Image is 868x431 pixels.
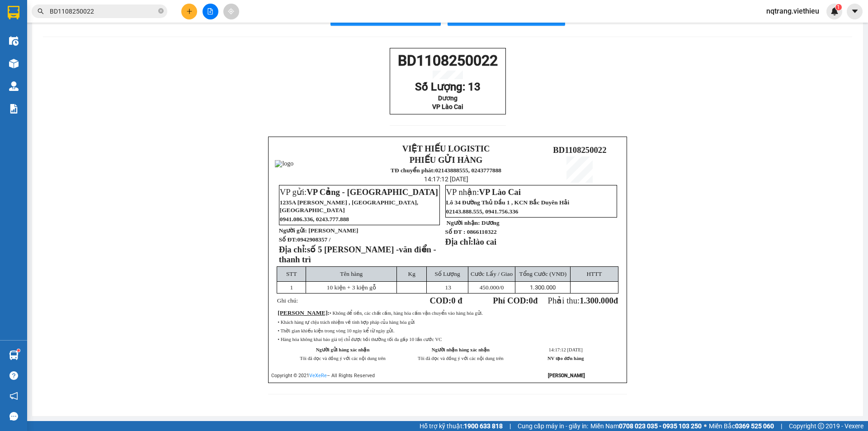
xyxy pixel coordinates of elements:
[8,6,19,19] img: logo-vxr
[553,145,606,155] span: BD1108250022
[590,421,702,431] span: Miền Nam
[48,57,87,71] strong: 02143888555, 0243777888
[709,421,774,431] span: Miền Bắc
[480,284,499,291] span: 450.000
[847,4,863,19] button: caret-down
[391,167,435,174] strong: TĐ chuyển phát:
[420,421,503,431] span: Hỗ trợ kỹ thuật:
[275,160,293,167] img: logo
[435,167,501,174] strong: 02143888555, 0243777888
[434,270,460,277] span: Số Lượng
[519,270,566,277] span: Tổng Cước (VNĐ)
[432,347,490,352] strong: Người nhận hàng xác nhận
[471,270,513,277] span: Cước Lấy / Giao
[481,219,500,226] span: Dương
[759,5,826,17] span: nqtrang.viethieu
[438,95,458,102] span: Dương
[290,284,293,291] span: 1
[613,296,618,305] span: đ
[418,356,504,361] span: Tôi đã đọc và đồng ý với các nội dung trên
[330,311,483,316] span: • Không để tiền, các chất cấm, hàng hóa cấm vận chuyển vào hàng hóa gửi.
[548,373,585,379] strong: [PERSON_NAME]
[402,144,490,153] strong: VIỆT HIẾU LOGISTIC
[446,208,519,215] span: 02143.888.555, 0941.756.336
[280,216,349,223] span: 0941.086.336, 0243.777.888
[735,422,774,430] strong: 0369 525 060
[280,187,438,197] span: VP gửi:
[9,81,19,91] img: warehouse-icon
[529,296,533,305] span: 0
[446,199,570,206] span: Lô 34 Đường Thủ Dầu 1 , KCN Bắc Duyên Hải
[286,270,297,277] span: STT
[207,8,213,14] span: file-add
[280,199,418,213] span: 1235A [PERSON_NAME] , [GEOGRAPHIC_DATA], [GEOGRAPHIC_DATA]
[340,270,363,277] span: Tên hàng
[473,237,496,246] span: lào cai
[223,4,239,19] button: aim
[278,320,415,325] span: • Khách hàng tự chịu trách nhiệm về tính hợp pháp của hàng hóa gửi
[619,422,702,430] strong: 0708 023 035 - 0935 103 250
[446,187,521,197] span: VP nhận:
[430,296,462,305] strong: COD:
[9,59,19,68] img: warehouse-icon
[228,8,234,14] span: aim
[424,175,468,183] span: 14:17:12 [DATE]
[307,187,438,197] span: VP Cảng - [GEOGRAPHIC_DATA]
[549,347,583,352] span: 14:17:12 [DATE]
[278,328,394,333] span: • Thời gian khiếu kiện trong vòng 10 ngày kể từ ngày gửi.
[9,350,19,360] img: warehouse-icon
[493,296,538,305] strong: Phí COD: đ
[308,227,358,234] span: [PERSON_NAME]
[279,236,330,243] strong: Số ĐT:
[580,296,613,305] span: 1.300.000
[547,356,584,361] strong: NV tạo đơn hàng
[271,373,375,379] span: Copyright © 2021 – All Rights Reserved
[181,4,197,19] button: plus
[445,284,451,291] span: 13
[408,270,415,277] span: Kg
[158,8,164,14] span: close-circle
[9,371,18,380] span: question-circle
[518,421,588,431] span: Cung cấp máy in - giấy in:
[38,8,44,14] span: search
[41,7,85,27] strong: VIỆT HIẾU LOGISTIC
[451,296,462,305] span: 0 đ
[17,349,20,352] sup: 1
[830,7,839,15] img: icon-new-feature
[9,392,18,400] span: notification
[480,284,504,291] span: /0
[278,337,442,342] span: • Hàng hóa không khai báo giá trị chỉ được bồi thường tối đa gấp 10 lần cước VC
[398,52,498,69] span: BD1108250022
[509,421,511,431] span: |
[279,245,436,264] span: số 5 [PERSON_NAME] -văn điển -thanh trì
[278,309,330,316] span: :
[88,52,142,62] span: LC1208250096
[277,297,298,304] span: Ghi chú:
[39,50,78,64] strong: TĐ chuyển phát:
[158,7,164,16] span: close-circle
[464,422,503,430] strong: 1900 633 818
[467,228,497,235] span: 0866110322
[50,6,156,16] input: Tìm tên, số ĐT hoặc mã đơn
[586,270,602,277] span: HTTT
[851,7,859,15] span: caret-down
[818,423,824,429] span: copyright
[835,4,842,10] sup: 1
[9,412,18,421] span: message
[297,236,330,243] span: 0942908357 /
[309,373,327,379] a: VeXeRe
[9,104,19,114] img: solution-icon
[415,81,481,93] span: Số Lượng: 13
[203,4,218,19] button: file-add
[186,8,193,14] span: plus
[279,245,307,254] strong: Địa chỉ:
[410,155,483,165] strong: PHIẾU GỬI HÀNG
[837,4,840,10] span: 1
[279,227,307,234] strong: Người gửi:
[548,296,618,305] span: Phải thu:
[40,28,86,48] strong: PHIẾU GỬI HÀNG
[479,187,521,197] span: VP Lào Cai
[3,27,38,62] img: logo
[327,284,376,291] span: 10 kiện + 3 kiện gỗ
[781,421,782,431] span: |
